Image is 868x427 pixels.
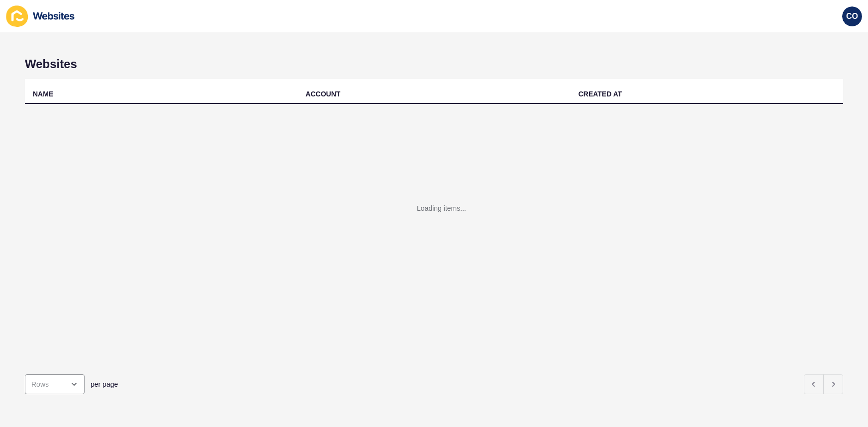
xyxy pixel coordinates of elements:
[846,11,858,21] span: CO
[25,374,85,394] div: open menu
[25,57,843,71] h1: Websites
[33,89,53,99] div: NAME
[579,89,622,99] div: CREATED AT
[91,379,118,389] span: per page
[305,89,340,99] div: ACCOUNT
[417,203,466,213] div: Loading items...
